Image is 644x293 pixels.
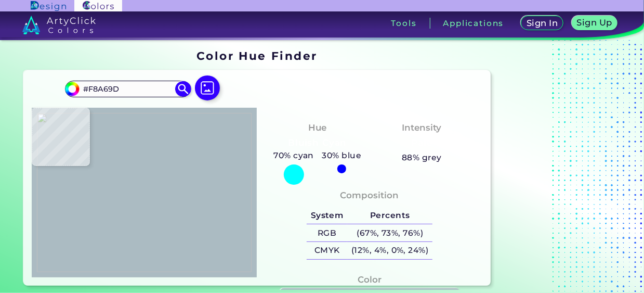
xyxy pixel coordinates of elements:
[308,120,326,135] h4: Hue
[523,17,561,30] a: Sign In
[528,19,556,27] h5: Sign In
[340,188,399,203] h4: Composition
[307,207,347,224] h5: System
[196,48,318,63] h1: Color Hue Finder
[307,242,347,259] h5: CMYK
[579,19,611,27] h5: Sign Up
[443,19,504,27] h3: Applications
[31,1,65,11] img: ArtyClick Design logo
[284,137,351,149] h3: Bluish Cyan
[358,272,382,287] h4: Color
[391,19,417,27] h3: Tools
[407,137,437,149] h3: Pale
[402,120,441,135] h4: Intensity
[270,149,318,162] h5: 70% cyan
[175,81,191,97] img: icon search
[347,207,432,224] h5: Percents
[22,16,96,34] img: logo_artyclick_colors_white.svg
[402,151,442,164] h5: 88% grey
[574,17,615,30] a: Sign Up
[80,82,176,96] input: type color..
[318,149,365,162] h5: 30% blue
[195,75,220,100] img: icon picture
[347,224,432,241] h5: (67%, 73%, 76%)
[307,224,347,241] h5: RGB
[347,242,432,259] h5: (12%, 4%, 0%, 24%)
[37,113,252,272] img: 8fbea7e8-02df-4314-90b4-8c3db7ad0191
